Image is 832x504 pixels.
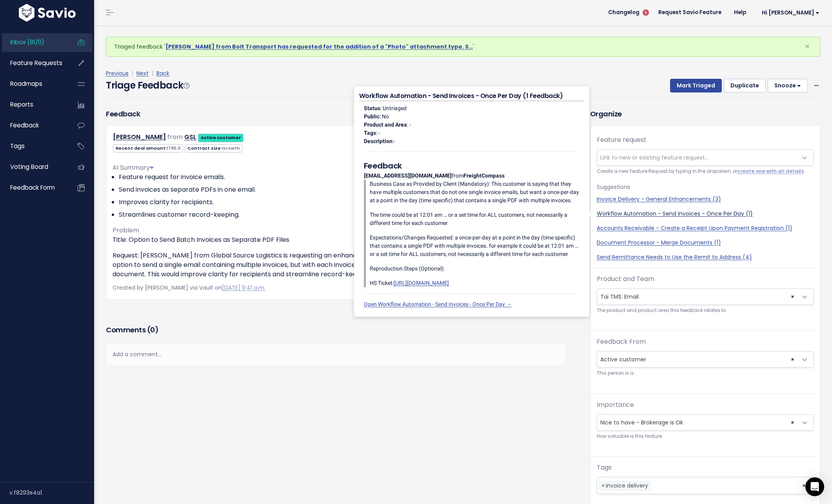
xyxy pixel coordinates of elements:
[370,279,579,287] p: HS Ticket:
[106,37,820,57] div: Triaged feedback ' '
[2,75,65,93] a: Roadmaps
[167,145,181,151] span: 1795.0
[185,144,242,152] span: Contract size:
[791,352,794,367] span: ×
[597,135,647,145] label: Feature request
[597,352,797,367] span: Active customer
[113,163,154,172] span: AI Summary
[167,132,183,141] span: from
[113,235,559,245] p: Title: Option to Send Batch Invoices as Separate PDF Files
[2,96,65,114] a: Reports
[113,226,139,235] span: Problem
[2,116,65,134] a: Feedback
[106,78,189,92] h4: Triage Feedback
[364,113,380,120] strong: Public
[597,337,646,346] label: Feedback From
[113,284,265,292] span: Created by [PERSON_NAME] via Vault on
[113,132,166,141] a: [PERSON_NAME]
[737,168,804,174] a: create one with all details
[597,195,814,203] a: Invoice Delivery - General Enhancements (3)
[791,289,794,305] span: ×
[150,69,155,77] span: |
[10,59,62,67] span: Feature Requests
[9,482,94,503] div: v.f8293e4a1
[600,154,708,161] span: Link to new or existing feature request...
[359,101,584,312] div: : Untriaged : No : - : - : from
[364,130,376,136] strong: Tags
[106,343,565,366] div: Add a comment...
[597,414,814,431] span: Nice to have - Brokerage is Ok
[165,43,473,51] a: [PERSON_NAME] from Bolt Transport has requested for the addition of a "Photo" attachment type. S…
[394,280,449,286] a: [URL][DOMAIN_NAME]
[724,79,766,93] button: Duplicate
[364,105,380,111] strong: Status
[608,10,639,15] span: Changelog
[364,160,579,172] h5: Feedback
[802,477,806,494] span: ×
[10,163,48,171] span: Voting Board
[17,4,78,22] img: logo-white.9d6f32f41409.svg
[119,185,559,194] li: Send invoices as separate PDFs in one email.
[643,9,649,16] span: 5
[201,134,241,141] strong: Active customer
[370,211,579,227] p: The time could be at 12:01 am … or a set time for ALL customers, not necessarily a different time...
[370,180,579,205] p: Business Case as Provided by Client (Mandatory): This customer is saying that they have multiple ...
[597,253,814,261] a: Send Remittance Needs to Use the Remit to Address (4)
[364,301,512,307] a: Open Workflow Automation - Send Invoices - Once Per Day →
[119,210,559,219] li: Streamlines customer record-keeping.
[597,351,814,368] span: Active customer
[2,137,65,155] a: Tags
[597,432,814,441] small: How valuable is this feature
[10,100,33,109] span: Reports
[728,7,752,18] a: Help
[136,69,149,77] a: Next
[106,69,129,77] a: Previous
[106,109,140,119] h3: Feedback
[797,37,818,56] button: Close
[10,183,55,192] span: Feedback form
[597,415,797,430] span: Nice to have - Brokerage is Ok
[364,172,452,179] strong: [EMAIL_ADDRESS][DOMAIN_NAME]
[599,481,650,490] li: invoice delivery
[370,265,579,273] p: Reproduction Steps (Optional):
[359,91,584,101] h4: Workflow Automation - Send Invoices - Once Per Day (1 Feedback)
[2,54,65,72] a: Feature Requests
[597,289,797,305] span: Tai TMS: Email
[768,79,808,93] button: Snooze
[597,463,612,472] label: Tags
[222,145,240,151] span: Growth
[2,33,65,51] a: Inbox (81/0)
[130,69,135,77] span: |
[10,38,44,46] span: Inbox (81/0)
[606,482,648,489] span: invoice delivery
[2,179,65,197] a: Feedback form
[597,369,814,377] small: This person is a...
[2,158,65,176] a: Voting Board
[597,224,814,232] a: Accounts Receivable - Create a Receipt Upon Payment Registration (1)
[222,284,265,292] a: [DATE] 9:41 a.m.
[652,7,728,18] a: Request Savio Feature
[597,400,634,410] label: Importance
[370,234,579,258] p: Expectations/Changes Requested: a once-per-day at a point in the day (time specific) that contain...
[597,167,814,176] small: Create a new Feature Request by typing in the dropdown, or .
[364,138,392,144] strong: Description
[597,239,814,247] a: Document Processor - Merge Documents (1)
[119,172,559,182] li: Feature request for invoice emails.
[752,7,826,19] a: Hi [PERSON_NAME]
[156,69,169,77] a: Back
[394,138,395,144] span: -
[106,325,565,335] h3: Comments ( )
[601,482,605,490] span: ×
[10,80,42,88] span: Roadmaps
[184,132,196,141] a: GSL
[364,121,407,128] strong: Product and Area
[597,210,814,218] a: Workflow Automation - Send Invoices - Once Per Day (1)
[150,325,155,335] span: 0
[805,40,810,53] span: ×
[670,79,722,93] button: Mark Triaged
[597,182,814,192] p: Suggestions
[597,274,654,284] label: Product and Team
[597,288,814,305] span: Tai TMS: Email
[10,121,39,129] span: Feedback
[10,142,25,150] span: Tags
